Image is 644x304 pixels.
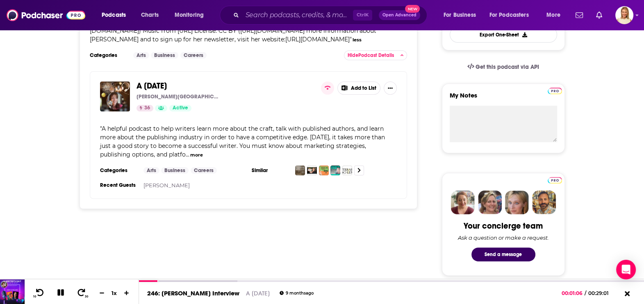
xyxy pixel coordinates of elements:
p: [PERSON_NAME][GEOGRAPHIC_DATA] [137,93,218,100]
img: A Writer's Day [100,82,130,111]
img: Barbara Profile [478,191,502,214]
span: 30 [85,295,88,298]
span: , about his new book: Battle of Lion [DOMAIN_NAME]:"Inspiring Emotions - Epic Dramatic Trailer" b... [90,1,400,43]
button: more [190,152,203,159]
span: 36 [144,104,150,112]
a: Charts [136,9,164,22]
a: Get this podcast via API [461,57,546,77]
span: Get this podcast via API [476,64,539,70]
button: Show profile menu [615,6,633,24]
a: Arts [143,167,159,174]
h3: Categories [90,52,127,59]
a: [PERSON_NAME] [143,182,190,188]
div: 1 x [107,290,121,296]
img: Thirteen Cents Short [295,166,305,175]
span: ... [186,151,189,158]
a: Pro website [548,176,562,184]
img: Podchaser - Follow, Share and Rate Podcasts [7,7,85,23]
h3: Similar [252,167,289,174]
button: HidePodcast Details [344,50,407,60]
button: open menu [484,9,541,22]
img: Sydney Profile [451,191,475,214]
button: open menu [438,9,486,22]
a: 246: [PERSON_NAME] Interview [147,289,239,297]
span: Ctrl K [353,10,372,20]
span: More [546,9,560,21]
a: Business [151,52,178,59]
label: My Notes [450,91,557,106]
img: User Profile [615,6,633,24]
span: 00:01:06 [562,290,585,296]
div: 9 months ago [280,291,314,295]
span: / [585,290,586,296]
img: Podchaser Pro [548,88,562,94]
button: 30 [74,288,90,298]
span: New [405,5,420,13]
span: 10 [33,295,36,298]
div: Open Intercom Messenger [616,260,636,279]
span: Hide Podcast Details [348,52,394,58]
button: Show More Button [384,82,397,95]
span: Charts [141,9,159,21]
span: A [DATE] [137,81,167,91]
h3: Categories [100,167,137,174]
button: Add to List [337,82,381,95]
img: Podchaser Pro [548,177,562,184]
span: For Business [444,9,476,21]
h3: Recent Guests [100,182,137,188]
button: open menu [541,9,571,22]
div: Ask a question or make a request. [458,234,549,241]
a: 36 [137,105,153,111]
span: Monitoring [175,9,204,21]
div: Search podcasts, credits, & more... [228,6,435,25]
button: Open AdvancedNew [379,10,420,20]
a: Business [161,167,189,174]
a: Careers [191,167,217,174]
button: open menu [169,9,214,22]
button: less [353,36,362,43]
span: A helpful podcast to help writers learn more about the craft, talk with published authors, and le... [100,125,385,158]
img: Anointed Scribe: Christian Author Business, God's Way [330,166,340,175]
span: Logged in as leannebush [615,6,633,24]
a: Arts [133,52,149,59]
a: Show notifications dropdown [572,8,586,22]
a: A [DATE] [137,82,167,91]
a: Pro website [548,86,562,94]
img: The Publishing Insiders [307,166,317,175]
button: Send a message [471,247,535,261]
button: Export One-Sheet [450,27,557,43]
span: 00:29:01 [586,290,617,296]
a: Active [169,105,191,111]
img: Jules Profile [505,191,529,214]
img: Jon Profile [532,191,556,214]
span: Active [173,104,188,112]
span: Podcasts [102,9,126,21]
img: Literary Lens Podcast [342,166,352,175]
a: Careers [180,52,207,59]
a: A [DATE] [246,289,270,297]
button: open menu [96,9,137,22]
span: For Podcasters [489,9,529,21]
a: Show notifications dropdown [593,8,605,22]
div: Your concierge team [464,221,543,231]
span: " [100,125,385,158]
input: Search podcasts, credits, & more... [242,9,353,22]
span: Open Advanced [382,13,416,17]
button: 10 [32,288,47,298]
img: Boost Personal Brand and Transition to Entrepreneurship | Corporate Crossover Podcast [319,166,329,175]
